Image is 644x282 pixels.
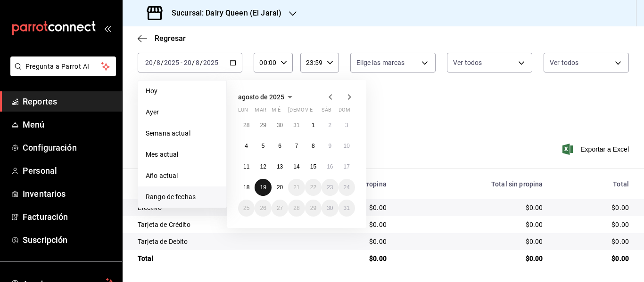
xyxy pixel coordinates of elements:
[327,184,333,191] abbr: 23 de agosto de 2025
[402,180,543,188] div: Total sin propina
[260,184,266,191] abbr: 19 de agosto de 2025
[145,59,153,66] input: --
[10,56,116,76] button: Pregunta a Parrot AI
[310,163,316,170] abbr: 15 de agosto de 2025
[344,163,350,170] abbr: 17 de agosto de 2025
[322,200,338,217] button: 30 de agosto de 2025
[558,237,629,246] div: $0.00
[305,158,322,175] button: 15 de agosto de 2025
[305,137,322,154] button: 8 de agosto de 2025
[238,158,255,175] button: 11 de agosto de 2025
[310,205,316,211] abbr: 29 de agosto de 2025
[558,180,629,188] div: Total
[146,150,219,160] span: Mes actual
[344,143,350,149] abbr: 10 de agosto de 2025
[322,117,338,134] button: 2 de agosto de 2025
[345,122,348,129] abbr: 3 de agosto de 2025
[146,107,219,117] span: Ayer
[138,34,186,43] button: Regresar
[192,59,195,66] span: /
[344,184,350,191] abbr: 24 de agosto de 2025
[245,143,248,149] abbr: 4 de agosto de 2025
[255,200,271,217] button: 26 de agosto de 2025
[238,107,248,117] abbr: lunes
[104,24,111,32] button: open_drawer_menu
[238,200,255,217] button: 25 de agosto de 2025
[146,86,219,96] span: Hoy
[402,220,543,229] div: $0.00
[327,205,333,211] abbr: 30 de agosto de 2025
[195,59,200,66] input: --
[288,179,305,196] button: 21 de agosto de 2025
[138,220,295,229] div: Tarjeta de Crédito
[155,34,186,43] span: Regresar
[181,59,182,66] span: -
[272,137,288,154] button: 6 de agosto de 2025
[277,122,283,129] abbr: 30 de julio de 2025
[293,205,299,211] abbr: 28 de agosto de 2025
[138,254,295,263] div: Total
[322,179,338,196] button: 23 de agosto de 2025
[339,200,355,217] button: 31 de agosto de 2025
[356,58,405,67] span: Elige las marcas
[288,137,305,154] button: 7 de agosto de 2025
[558,220,629,229] div: $0.00
[164,8,281,19] h3: Sucursal: Dairy Queen (El Jaral)
[339,107,350,117] abbr: domingo
[255,107,266,117] abbr: martes
[238,117,255,134] button: 28 de julio de 2025
[260,163,266,170] abbr: 12 de agosto de 2025
[402,203,543,212] div: $0.00
[310,237,387,246] div: $0.00
[23,187,115,200] span: Inventarios
[243,122,249,129] abbr: 28 de julio de 2025
[23,210,115,223] span: Facturación
[322,107,331,117] abbr: sábado
[453,58,482,67] span: Ver todos
[260,122,266,129] abbr: 29 de julio de 2025
[295,143,298,149] abbr: 7 de agosto de 2025
[339,117,355,134] button: 3 de agosto de 2025
[146,192,219,202] span: Rango de fechas
[23,141,115,154] span: Configuración
[339,158,355,175] button: 17 de agosto de 2025
[402,237,543,246] div: $0.00
[288,107,344,117] abbr: jueves
[312,122,315,129] abbr: 1 de agosto de 2025
[277,205,283,211] abbr: 27 de agosto de 2025
[23,95,115,108] span: Reportes
[288,117,305,134] button: 31 de julio de 2025
[255,158,271,175] button: 12 de agosto de 2025
[238,179,255,196] button: 18 de agosto de 2025
[238,91,296,103] button: agosto de 2025
[238,93,284,101] span: agosto de 2025
[344,205,350,211] abbr: 31 de agosto de 2025
[262,143,265,149] abbr: 5 de agosto de 2025
[339,137,355,154] button: 10 de agosto de 2025
[23,234,115,246] span: Suscripción
[255,179,271,196] button: 19 de agosto de 2025
[23,118,115,131] span: Menú
[203,59,219,66] input: ----
[200,59,203,66] span: /
[153,59,156,66] span: /
[243,184,249,191] abbr: 18 de agosto de 2025
[293,184,299,191] abbr: 21 de agosto de 2025
[558,203,629,212] div: $0.00
[339,179,355,196] button: 24 de agosto de 2025
[260,205,266,211] abbr: 26 de agosto de 2025
[238,137,255,154] button: 4 de agosto de 2025
[183,59,192,66] input: --
[402,254,543,263] div: $0.00
[255,117,271,134] button: 29 de julio de 2025
[25,62,101,72] span: Pregunta a Parrot AI
[288,158,305,175] button: 14 de agosto de 2025
[564,144,629,155] button: Exportar a Excel
[243,205,249,211] abbr: 25 de agosto de 2025
[328,122,331,129] abbr: 2 de agosto de 2025
[293,163,299,170] abbr: 14 de agosto de 2025
[161,59,164,66] span: /
[243,163,249,170] abbr: 11 de agosto de 2025
[310,254,387,263] div: $0.00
